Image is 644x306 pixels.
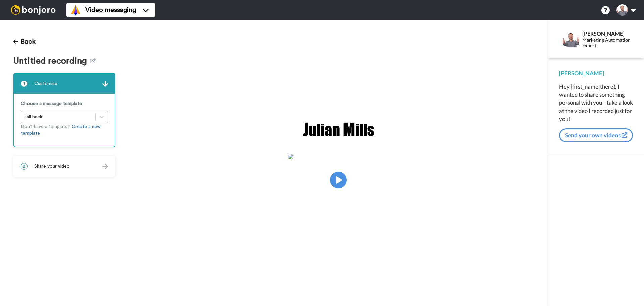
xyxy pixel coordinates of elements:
button: Back [13,34,36,50]
img: arrow.svg [102,81,108,87]
p: Choose a message template [21,100,108,107]
a: Create a new template [21,124,101,136]
div: [PERSON_NAME] [559,69,633,77]
span: Share your video [34,163,70,170]
div: Marketing Automation Expert [582,37,633,49]
div: Hey {first_name|there}, I wanted to share something personal with you—take a look at the video I ... [559,83,633,123]
p: Don’t have a template? [21,123,108,137]
img: b8077a18-5cf3-4c9a-a325-d5634d0b046f.jpg [288,154,389,159]
img: vm-color.svg [70,5,81,15]
span: Customise [34,80,57,87]
span: 1 [21,80,28,87]
span: Untitled recording [13,56,90,66]
img: arrow.svg [102,164,108,169]
span: Video messaging [85,5,136,15]
button: Send your own videos [559,128,633,142]
div: [PERSON_NAME] [582,30,633,37]
span: 2 [21,163,28,170]
img: bj-logo-header-white.svg [8,5,58,15]
div: 2Share your video [13,156,115,177]
img: Profile Image [563,31,579,47]
img: f8494b91-53e0-4db8-ac0e-ddbef9ae8874 [302,118,375,140]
